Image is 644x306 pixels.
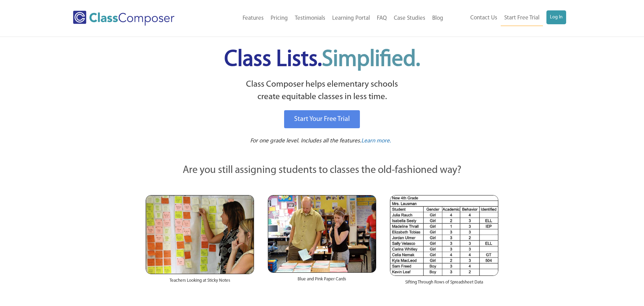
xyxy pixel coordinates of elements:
a: Contact Us [467,10,501,26]
div: Sifting Through Rows of Spreadsheet Data [390,276,498,292]
a: Learn more. [361,137,391,146]
span: For one grade level. Includes all the features. [250,138,361,144]
img: Teachers Looking at Sticky Notes [146,195,254,274]
a: FAQ [373,11,390,26]
span: Learn more. [361,138,391,144]
span: Class Lists. [224,49,420,71]
a: Testimonials [291,11,329,26]
p: Are you still assigning students to classes the old-fashioned way? [146,163,499,178]
nav: Header Menu [447,10,566,26]
span: Start Your Free Trial [294,116,350,123]
a: Blog [429,11,447,26]
a: Learning Portal [329,11,373,26]
div: Teachers Looking at Sticky Notes [146,274,254,291]
a: Start Free Trial [501,10,543,26]
a: Log In [546,10,566,24]
p: Class Composer helps elementary schools create equitable classes in less time. [145,78,500,104]
a: Pricing [267,11,291,26]
div: Blue and Pink Paper Cards [268,273,376,289]
img: Class Composer [73,11,174,26]
img: Spreadsheets [390,195,498,276]
a: Case Studies [390,11,429,26]
a: Start Your Free Trial [284,110,360,128]
img: Blue and Pink Paper Cards [268,195,376,272]
a: Features [239,11,267,26]
span: Simplified. [322,49,420,71]
nav: Header Menu [203,11,447,26]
